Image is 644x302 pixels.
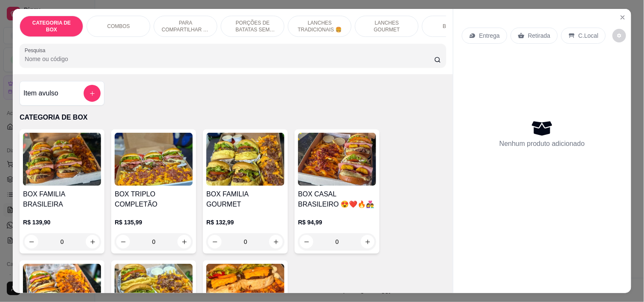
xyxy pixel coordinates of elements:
[115,189,193,210] h4: BOX TRIPLO COMPLETÃO
[206,189,284,210] h4: BOX FAMILIA GOURMET
[298,133,376,186] img: product-image
[500,139,585,149] p: Nenhum produto adicionado
[206,133,284,186] img: product-image
[25,47,48,54] label: Pesquisa
[27,20,76,33] p: CATEGORIA DE BOX
[206,218,284,226] p: R$ 132,99
[295,20,344,33] p: LANCHES TRADICIONAIS 🍔
[20,112,446,123] p: CATEGORIA DE BOX
[613,29,626,42] button: decrease-product-quantity
[616,11,630,24] button: Close
[107,23,130,30] p: COMBOS
[23,88,58,98] h4: Item avulso
[84,85,101,102] button: add-separate-item
[479,31,500,40] p: Entrega
[23,133,101,186] img: product-image
[115,218,193,226] p: R$ 135,99
[443,23,465,30] p: BEBIDAS
[362,20,411,33] p: LANCHES GOURMET
[228,20,277,33] p: PORÇÕES DE BATATAS SEM FRESCURA 🍟🔥
[298,218,376,226] p: R$ 94,99
[161,20,210,33] p: PARA COMPARTILHAR 🍔🍟
[25,55,434,63] input: Pesquisa
[115,133,193,186] img: product-image
[528,31,551,40] p: Retirada
[23,218,101,226] p: R$ 139,90
[23,189,101,210] h4: BOX FAMILIA BRASILEIRA
[298,189,376,210] h4: BOX CASAL BRASILEIRO 😍❤️🔥👩‍❤️‍👨
[579,31,599,40] p: C.Local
